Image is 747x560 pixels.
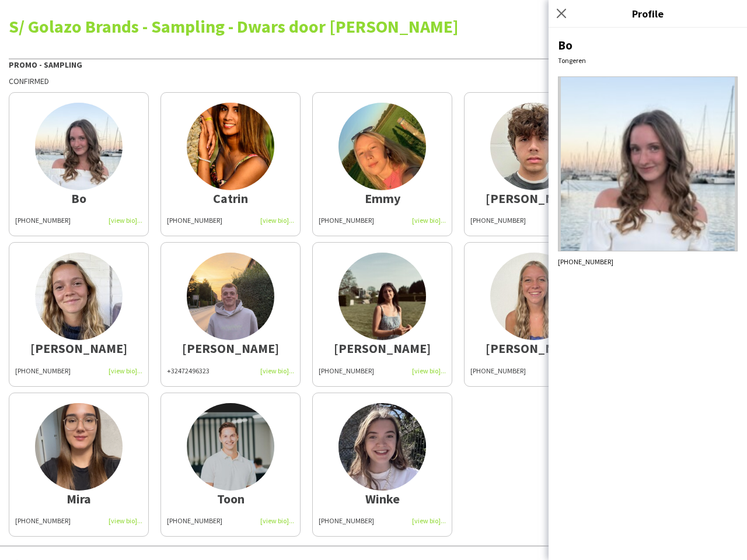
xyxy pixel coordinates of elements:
div: [PERSON_NAME] [319,343,446,353]
div: [PERSON_NAME] [470,343,598,353]
img: thumb-67d05909e6592.png [35,403,123,491]
span: [PHONE_NUMBER] [15,216,71,225]
span: [PHONE_NUMBER] [470,216,526,225]
span: 32472496323 [171,366,210,375]
div: Confirmed [9,76,738,86]
img: thumb-0c803531-dee6-47ae-b7fd-4718ed0cd2d1.jpg [187,253,274,340]
h3: Profile [549,6,747,21]
div: Bo [15,193,142,204]
span: [PHONE_NUMBER] [319,516,374,525]
div: Promo - Sampling [9,58,738,70]
div: [PERSON_NAME] [15,343,142,353]
span: [PHONE_NUMBER] [15,516,71,525]
img: thumb-67176a5f1720d.jpeg [187,403,274,491]
span: [PHONE_NUMBER] [319,216,374,225]
img: thumb-677efb526df0d.jpg [490,103,578,190]
div: + [167,366,294,376]
div: Tongeren [558,56,738,65]
img: thumb-660fea4a1898e.jpeg [338,103,426,190]
span: [PHONE_NUMBER] [558,257,613,266]
img: thumb-68bdab7757154.jpeg [338,253,426,340]
img: thumb-6488cdcc88d7a.jpg [187,103,274,190]
div: Bo [558,37,738,53]
div: Toon [167,494,294,504]
span: [PHONE_NUMBER] [319,366,374,375]
span: [PHONE_NUMBER] [167,516,222,525]
div: S/ Golazo Brands - Sampling - Dwars door [PERSON_NAME] [9,17,738,35]
span: [PHONE_NUMBER] [15,366,71,375]
img: thumb-669965cae5442.jpeg [490,253,578,340]
div: [PERSON_NAME] [167,343,294,353]
span: [PHONE_NUMBER] [470,366,526,375]
img: Crew avatar or photo [558,76,738,251]
div: [PERSON_NAME] [470,193,598,204]
div: Emmy [319,193,446,204]
div: Catrin [167,193,294,204]
img: thumb-68c98190617bd.jpeg [35,103,123,190]
div: Winke [319,494,446,504]
img: thumb-669e7bef72734.jpg [35,253,123,340]
span: [PHONE_NUMBER] [167,216,222,225]
div: Mira [15,494,142,504]
img: thumb-67efc9ad41b8f.jpeg [338,403,426,491]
